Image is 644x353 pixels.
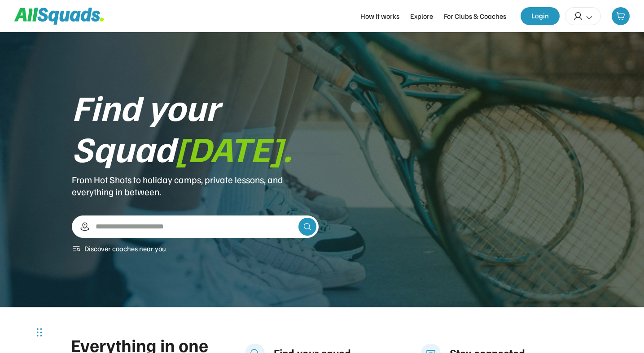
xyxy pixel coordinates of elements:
[84,243,166,254] div: Discover coaches near you
[72,86,319,168] div: Find your Squad
[72,174,319,198] div: From Hot Shots to holiday camps, private lessons, and everything in between.
[175,125,292,170] font: [DATE].
[410,11,433,22] div: Explore
[360,11,399,22] div: How it works
[616,12,625,21] img: shopping-cart-01%20%281%29.svg
[521,7,560,25] button: Login
[444,11,506,22] div: For Clubs & Coaches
